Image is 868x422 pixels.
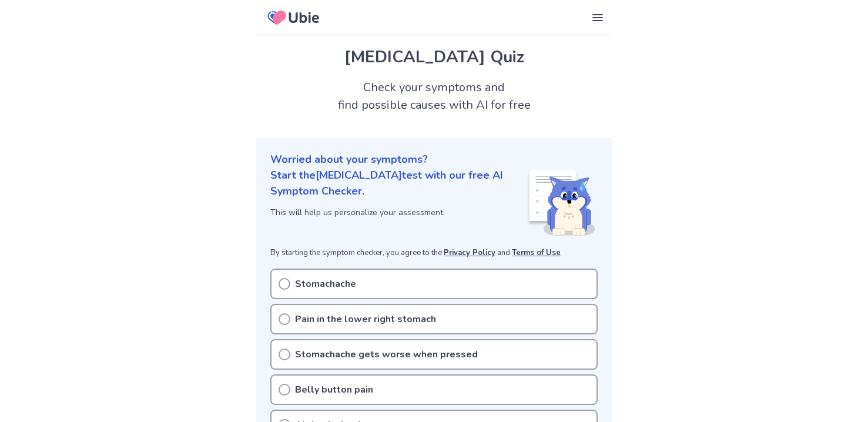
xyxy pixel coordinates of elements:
img: Shiba [527,170,595,236]
p: Stomachache gets worse when pressed [295,347,478,361]
a: Privacy Policy [444,247,495,258]
p: Worried about your symptoms? [270,152,598,168]
p: By starting the symptom checker, you agree to the and [270,247,598,259]
p: Start the [MEDICAL_DATA] test with our free AI Symptom Checker. [270,168,527,199]
p: Belly button pain [295,383,373,397]
h2: Check your symptoms and find possible causes with AI for free [256,79,612,114]
a: Terms of Use [512,247,561,258]
p: Stomachache [295,277,356,291]
p: This will help us personalize your assessment. [270,206,527,219]
p: Pain in the lower right stomach [295,312,436,326]
h1: [MEDICAL_DATA] Quiz [270,45,598,69]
